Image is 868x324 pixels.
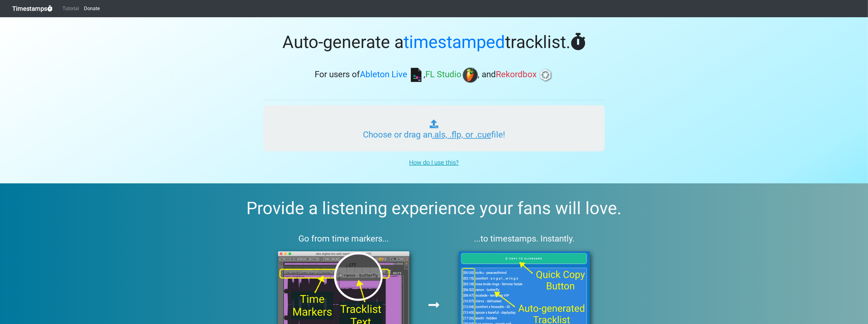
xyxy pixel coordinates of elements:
h3: ...to timestamps. Instantly. [444,234,605,244]
span: FL Studio [426,70,462,80]
span: timestamped [404,32,505,52]
u: How do I use this? [409,159,459,166]
h1: Auto-generate a tracklist. [263,32,605,53]
img: rb.png [538,67,553,83]
a: Donate [82,2,102,15]
a: Tutorial [60,2,82,15]
img: ableton.png [408,67,424,83]
h3: For users of , , and [263,67,605,83]
h3: Go from time markers... [263,234,424,244]
span: Rekordbox [496,70,537,80]
img: fl.png [463,67,478,83]
span: Ableton Live [360,70,408,80]
h2: Provide a listening experience your fans will love. [15,198,853,219]
a: Timestamps [12,2,53,15]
